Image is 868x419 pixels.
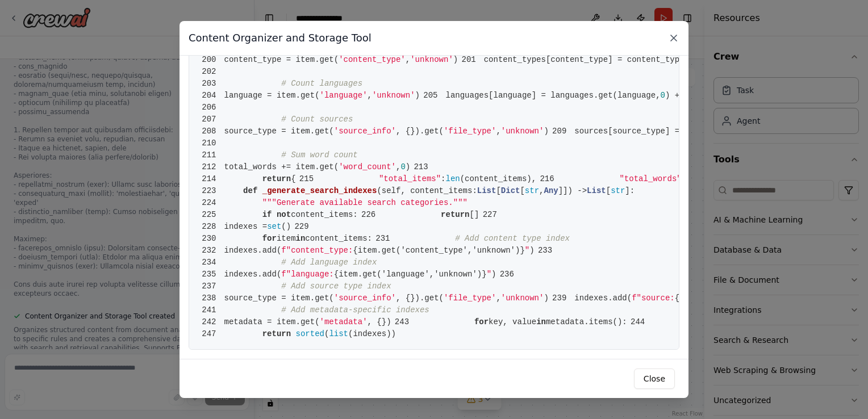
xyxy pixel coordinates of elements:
span: ) -> [568,186,587,195]
span: 232 [198,245,224,257]
span: {item.get( [353,246,400,255]
span: 206 [198,102,224,114]
span: # Count languages [281,79,362,88]
span: ]] [558,186,568,195]
span: 231 [372,233,398,245]
span: 223 [198,185,224,197]
span: 213 [410,161,436,173]
span: key, value [489,317,536,326]
span: indexes.add( [224,270,282,279]
span: (content_items), [460,174,536,183]
span: , [539,186,544,195]
span: 234 [198,257,224,269]
span: , {}).get( [396,294,444,303]
span: "total_words" [619,174,681,183]
span: )} [477,270,487,279]
span: 'file_type' [444,294,496,303]
span: 237 [198,280,224,292]
span: " [487,270,491,279]
span: indexes.add( [224,246,282,255]
span: 200 [198,54,224,66]
span: if [262,210,272,219]
span: 'unknown' [410,55,453,64]
span: for [474,317,489,326]
span: 'word_count' [339,162,396,171]
span: 'language' [320,91,368,100]
span: 209 [549,125,575,137]
span: , [396,162,400,171]
span: str [525,186,539,195]
span: , [406,55,410,64]
span: language = item.get( [224,91,320,100]
span: ) [544,294,548,303]
span: Any [544,186,558,195]
button: Close [634,368,675,389]
span: 235 [198,269,224,280]
span: 238 [198,292,224,304]
span: 211 [198,149,224,161]
span: 242 [198,316,224,328]
span: List [587,186,606,195]
span: sorted [296,329,324,338]
span: [ [520,186,524,195]
span: content_type = item.get( [224,55,339,64]
span: 227 [479,209,505,221]
span: str [611,186,625,195]
span: return [262,329,291,338]
span: 'file_type' [444,127,496,136]
span: self, content_items: [382,186,477,195]
span: [ [606,186,611,195]
span: 207 [198,114,224,125]
span: """Generate available search categories.""" [262,198,468,207]
span: def [243,186,257,195]
span: () [281,222,291,231]
span: ) [415,91,420,100]
h3: Content Organizer and Storage Tool [189,30,372,46]
span: [ [496,186,500,195]
span: f"source: [632,294,675,303]
span: ) [529,246,534,255]
span: languages[language] = languages.get(language, [445,91,660,100]
span: 'unknown' [501,127,544,136]
span: 0 [400,162,405,171]
span: content_types[content_type] = content_types.get(content_type, [484,55,775,64]
span: 203 [198,78,224,90]
span: , [496,127,500,136]
span: ( [377,186,381,195]
span: { [291,174,295,183]
span: # Add source type index [281,282,391,291]
span: 239 [549,292,575,304]
span: len [446,174,460,183]
span: # Add language index [281,258,377,267]
span: , [368,91,372,100]
span: in [536,317,546,326]
span: f"language: [281,270,333,279]
span: Dict [501,186,520,195]
span: 230 [198,233,224,245]
span: [] [470,210,479,219]
span: ) [544,127,548,136]
span: for [262,234,277,243]
span: source_type = item.get( [224,294,334,303]
span: 'source_info' [334,127,396,136]
span: : [441,174,445,183]
span: ) + [665,91,679,100]
span: 'unknown' [434,270,477,279]
span: content_items: [291,210,358,219]
span: 'content_type' [339,55,406,64]
span: , {}).get( [396,127,444,136]
span: {item.get( [334,270,382,279]
span: source_type = item.get( [224,127,334,136]
span: 210 [198,137,224,149]
span: 241 [198,304,224,316]
span: 247 [198,328,224,340]
span: 'language' [382,270,429,279]
span: return [441,210,469,219]
span: f"content_type: [281,246,353,255]
span: 'unknown' [501,294,544,303]
span: # Add metadata-specific indexes [281,305,429,315]
span: sources[source_type] = sources.get(source_type, [574,127,799,136]
span: 'metadata' [320,317,368,326]
span: not [277,210,291,219]
span: 244 [627,316,653,328]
